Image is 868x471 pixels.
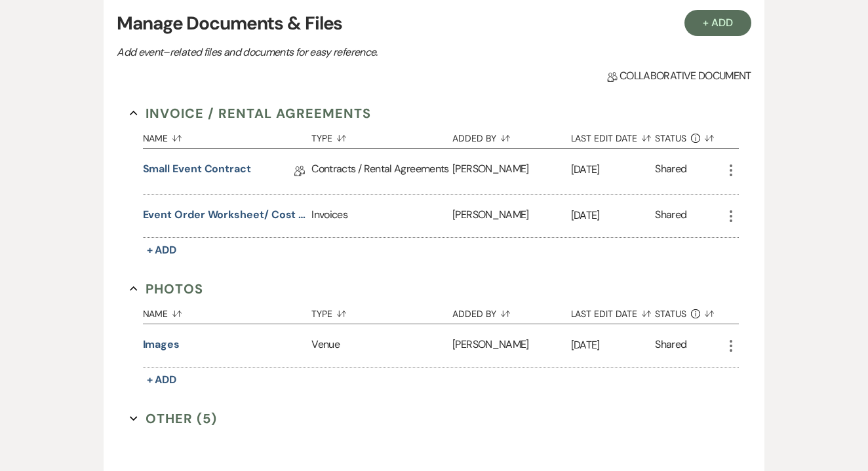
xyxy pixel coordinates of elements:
button: Status [655,299,722,324]
div: Shared [655,207,686,225]
p: [DATE] [571,161,656,178]
button: Last Edit Date [571,299,656,324]
span: + Add [147,373,177,386]
div: [PERSON_NAME] [452,324,570,367]
div: Contracts / Rental Agreements [311,149,452,194]
span: Collaborative document [607,68,751,84]
button: Other (5) [130,409,218,428]
button: Name [143,299,312,324]
button: Added By [452,299,570,324]
span: Status [655,134,686,143]
span: + Add [147,243,177,257]
div: Venue [311,324,452,367]
button: Invoice / Rental Agreements [130,104,372,123]
div: [PERSON_NAME] [452,195,570,237]
button: Last Edit Date [571,123,656,148]
button: Photos [130,279,204,299]
button: + Add [143,371,181,389]
h3: Manage Documents & Files [117,10,751,37]
div: Invoices [311,195,452,237]
button: + Add [143,241,181,259]
button: + Add [684,10,751,36]
button: Name [143,123,312,148]
button: Type [311,299,452,324]
p: [DATE] [571,337,656,354]
button: Status [655,123,722,148]
div: [PERSON_NAME] [452,149,570,194]
button: Type [311,123,452,148]
button: Added By [452,123,570,148]
p: Add event–related files and documents for easy reference. [117,44,576,61]
a: Small Event Contract [143,161,251,181]
p: [DATE] [571,207,656,224]
span: Status [655,309,686,318]
button: Event Order Worksheet/ Cost Estimate [143,207,307,223]
div: Shared [655,161,686,181]
button: Images [143,337,180,352]
div: Shared [655,337,686,354]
